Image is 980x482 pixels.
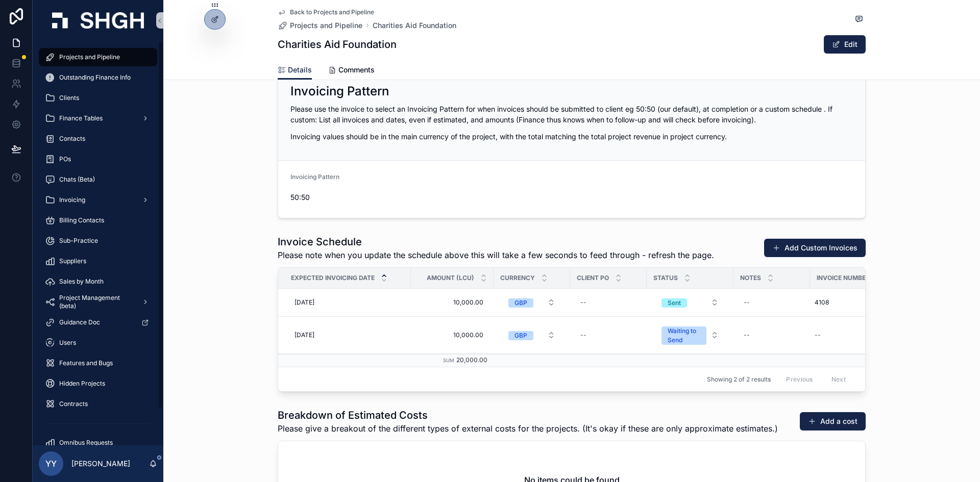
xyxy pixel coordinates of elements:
[456,356,487,364] span: 20,000.00
[514,298,527,308] div: GBP
[52,12,144,29] img: App logo
[59,237,98,245] span: Sub-Practice
[278,422,778,435] span: Please give a breakout of the different types of external costs for the projects. (It's okay if t...
[744,298,750,307] div: --
[39,89,157,107] a: Clients
[59,114,103,122] span: Finance Tables
[653,321,727,349] button: Select Button
[59,379,105,388] span: Hidden Projects
[39,109,157,128] a: Finance Tables
[291,274,375,282] span: Expected Invoicing Date
[278,408,778,422] h1: Breakdown of Estimated Costs
[39,150,157,168] a: POs
[580,331,586,339] div: --
[815,331,821,339] div: --
[290,20,362,31] span: Projects and Pipeline
[800,412,866,430] button: Add a cost
[290,192,425,202] span: 50:50
[59,318,100,326] span: Guidance Doc
[33,41,163,445] div: scrollable content
[39,68,157,87] a: Outstanding Finance Info
[59,439,113,447] span: Omnibus Requests
[668,326,700,345] div: Waiting to Send
[764,239,866,257] button: Add Custom Invoices
[39,313,157,332] a: Guidance Doc
[290,131,853,142] p: Invoicing values should be in the main currency of the project, with the total matching the total...
[278,20,362,31] a: Projects and Pipeline
[278,37,397,52] h1: Charities Aid Foundation
[39,48,157,66] a: Projects and Pipeline
[707,375,771,384] span: Showing 2 of 2 results
[288,65,312,75] span: Details
[59,94,79,102] span: Clients
[500,293,563,312] button: Select Button
[668,298,681,308] div: Sent
[39,252,157,270] a: Suppliers
[39,211,157,230] a: Billing Contacts
[45,458,57,470] span: YY
[443,358,454,363] small: Sum
[278,235,714,249] h1: Invoice Schedule
[500,274,535,282] span: Currency
[39,434,157,452] a: Omnibus Requests
[59,359,113,367] span: Features and Bugs
[59,277,104,286] span: Sales by Month
[39,293,157,311] a: Project Management (beta)
[580,298,586,307] div: --
[295,298,314,307] span: [DATE]
[59,135,85,143] span: Contacts
[278,8,374,16] a: Back to Projects and Pipeline
[653,274,678,282] span: Status
[338,65,375,75] span: Comments
[328,61,375,81] a: Comments
[59,400,88,408] span: Contracts
[59,257,86,265] span: Suppliers
[290,83,389,99] h2: Invoicing Pattern
[59,155,71,163] span: POs
[740,274,761,282] span: Notes
[59,294,134,310] span: Project Management (beta)
[59,339,76,347] span: Users
[71,459,130,469] p: [PERSON_NAME]
[295,331,314,339] span: [DATE]
[39,374,157,393] a: Hidden Projects
[39,232,157,250] a: Sub-Practice
[278,249,714,261] span: Please note when you update the schedule above this will take a few seconds to feed through - ref...
[278,61,312,80] a: Details
[39,272,157,291] a: Sales by Month
[824,35,866,54] button: Edit
[59,175,95,184] span: Chats (Beta)
[39,334,157,352] a: Users
[373,20,456,31] a: Charities Aid Foundation
[427,274,474,282] span: Amount (LCU)
[817,274,870,282] span: Invoice Number
[59,216,104,224] span: Billing Contacts
[290,104,853,125] p: Please use the invoice to select an Invoicing Pattern for when invoices should be submitted to cl...
[653,293,727,312] button: Select Button
[59,196,85,204] span: Invoicing
[59,53,120,61] span: Projects and Pipeline
[59,73,131,82] span: Outstanding Finance Info
[421,298,483,307] span: 10,000.00
[815,298,829,307] span: 4108
[39,130,157,148] a: Contacts
[514,331,527,340] div: GBP
[39,191,157,209] a: Invoicing
[744,331,750,339] div: --
[290,173,339,181] span: Invoicing Pattern
[39,395,157,413] a: Contracts
[39,170,157,189] a: Chats (Beta)
[39,354,157,372] a: Features and Bugs
[577,274,609,282] span: Client PO
[421,331,483,339] span: 10,000.00
[500,326,563,344] button: Select Button
[290,8,374,16] span: Back to Projects and Pipeline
